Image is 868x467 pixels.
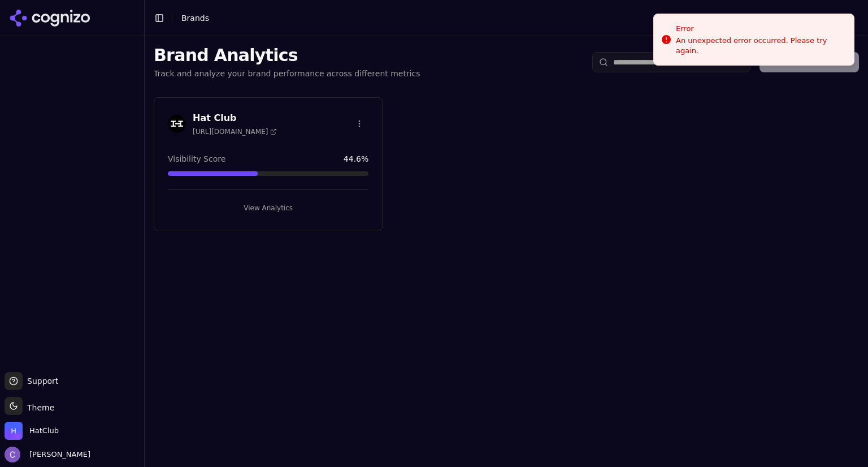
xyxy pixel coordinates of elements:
[154,68,420,79] p: Track and analyze your brand performance across different metrics
[5,447,20,462] img: Chris Hayes
[181,12,836,24] nav: breadcrumb
[168,153,225,165] span: Visibility Score
[344,153,368,165] span: 44.6 %
[181,14,209,23] span: Brands
[23,403,54,412] span: Theme
[193,127,277,136] span: [URL][DOMAIN_NAME]
[29,426,59,436] span: HatClub
[5,447,90,462] button: Open user button
[168,115,186,133] img: Hat Club
[676,23,845,34] div: Error
[25,449,90,460] span: [PERSON_NAME]
[154,45,420,66] h1: Brand Analytics
[193,111,277,125] h3: Hat Club
[676,36,845,56] div: An unexpected error occurred. Please try again.
[168,199,368,217] button: View Analytics
[5,422,23,440] img: HatClub
[5,422,59,440] button: Open organization switcher
[23,375,58,387] span: Support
